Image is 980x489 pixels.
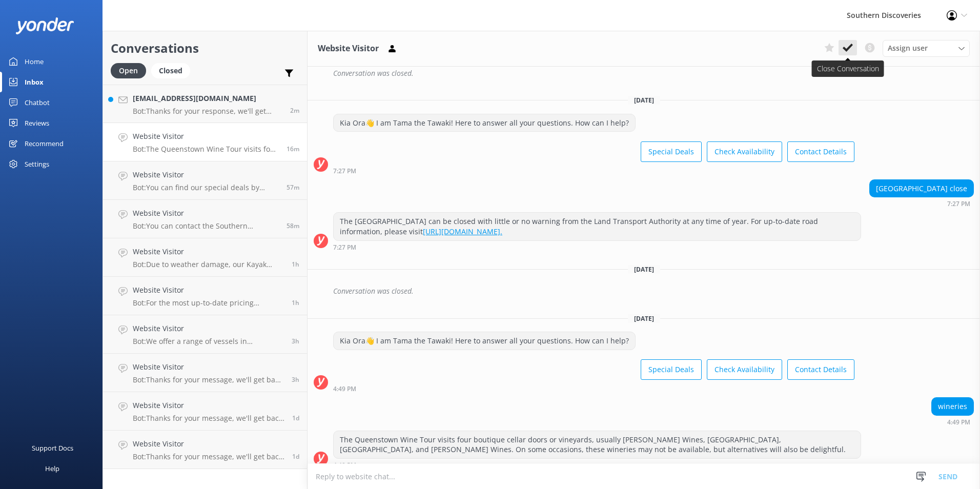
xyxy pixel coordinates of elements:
[333,385,854,392] div: Oct 06 2025 04:49pm (UTC +13:00) Pacific/Auckland
[133,452,284,461] p: Bot: Thanks for your message, we'll get back to you as soon as we can. You're also welcome to kee...
[333,282,974,300] div: Conversation was closed.
[314,282,974,300] div: 2025-09-22T20:46:40.893
[151,63,190,78] div: Closed
[318,42,379,55] h3: Website Visitor
[932,398,973,415] div: wineries
[628,314,660,323] span: [DATE]
[787,141,854,162] button: Contact Details
[103,431,307,469] a: Website VisitorBot:Thanks for your message, we'll get back to you as soon as we can. You're also ...
[287,221,299,230] span: Oct 06 2025 04:06pm (UTC +13:00) Pacific/Auckland
[32,438,73,458] div: Support Docs
[292,452,299,461] span: Oct 05 2025 02:58pm (UTC +13:00) Pacific/Auckland
[103,354,307,392] a: Website VisitorBot:Thanks for your message, we'll get back to you as soon as we can. You're also ...
[133,438,284,450] h4: Website Visitor
[103,238,307,277] a: Website VisitorBot:Due to weather damage, our Kayak Shed is temporarily closed, and we don’t have...
[290,106,299,115] span: Oct 06 2025 05:03pm (UTC +13:00) Pacific/Auckland
[133,131,279,142] h4: Website Visitor
[103,277,307,315] a: Website VisitorBot:For the most up-to-date pricing information for the Milford Sound Coach & Natu...
[133,208,279,219] h4: Website Visitor
[947,419,970,425] strong: 4:49 PM
[292,298,299,307] span: Oct 06 2025 03:31pm (UTC +13:00) Pacific/Auckland
[628,96,660,105] span: [DATE]
[931,418,974,425] div: Oct 06 2025 04:49pm (UTC +13:00) Pacific/Auckland
[133,337,284,346] p: Bot: We offer a range of vessels in [GEOGRAPHIC_DATA], with capacities ranging from 45 to 280 pas...
[334,332,635,350] div: Kia Ora👋 I am Tama the Tawaki! Here to answer all your questions. How can I help?
[111,63,146,78] div: Open
[292,414,299,422] span: Oct 05 2025 04:51pm (UTC +13:00) Pacific/Auckland
[133,221,279,231] p: Bot: You can contact the Southern Discoveries team by phone at [PHONE_NUMBER] within [GEOGRAPHIC_...
[133,145,279,154] p: Bot: The Queenstown Wine Tour visits four boutique cellar doors or vineyards, usually [PERSON_NAM...
[333,168,356,174] strong: 7:27 PM
[25,133,64,154] div: Recommend
[333,243,861,251] div: Sep 22 2025 07:27pm (UTC +13:00) Pacific/Auckland
[287,183,299,192] span: Oct 06 2025 04:08pm (UTC +13:00) Pacific/Auckland
[133,361,284,373] h4: Website Visitor
[334,114,635,132] div: Kia Ora👋 I am Tama the Tawaki! Here to answer all your questions. How can I help?
[133,400,284,411] h4: Website Visitor
[133,375,284,384] p: Bot: Thanks for your message, we'll get back to you as soon as we can. You're also welcome to kee...
[641,359,702,380] button: Special Deals
[287,145,299,153] span: Oct 06 2025 04:49pm (UTC +13:00) Pacific/Auckland
[334,213,861,240] div: The [GEOGRAPHIC_DATA] can be closed with little or no warning from the Land Transport Authority a...
[314,65,974,82] div: 2025-08-01T19:59:32.967
[888,43,928,54] span: Assign user
[707,359,782,380] button: Check Availability
[628,265,660,274] span: [DATE]
[947,201,970,207] strong: 7:27 PM
[133,246,284,257] h4: Website Visitor
[870,180,973,197] div: [GEOGRAPHIC_DATA] close
[103,392,307,431] a: Website VisitorBot:Thanks for your message, we'll get back to you as soon as we can. You're also ...
[45,458,59,479] div: Help
[641,141,702,162] button: Special Deals
[707,141,782,162] button: Check Availability
[333,244,356,251] strong: 7:27 PM
[292,375,299,384] span: Oct 06 2025 01:29pm (UTC +13:00) Pacific/Auckland
[103,85,307,123] a: [EMAIL_ADDRESS][DOMAIN_NAME]Bot:Thanks for your response, we'll get back to you as soon as we can...
[787,359,854,380] button: Contact Details
[292,337,299,345] span: Oct 06 2025 01:54pm (UTC +13:00) Pacific/Auckland
[133,323,284,334] h4: Website Visitor
[25,113,49,133] div: Reviews
[292,260,299,269] span: Oct 06 2025 03:48pm (UTC +13:00) Pacific/Auckland
[333,65,974,82] div: Conversation was closed.
[133,107,282,116] p: Bot: Thanks for your response, we'll get back to you as soon as we can during opening hours.
[133,284,284,296] h4: Website Visitor
[133,183,279,192] p: Bot: You can find our special deals by visiting [URL][DOMAIN_NAME].
[133,169,279,180] h4: Website Visitor
[103,123,307,161] a: Website VisitorBot:The Queenstown Wine Tour visits four boutique cellar doors or vineyards, usual...
[423,227,502,236] a: [URL][DOMAIN_NAME].
[133,93,282,104] h4: [EMAIL_ADDRESS][DOMAIN_NAME]
[133,298,284,308] p: Bot: For the most up-to-date pricing information for the Milford Sound Coach & Nature Cruise, ple...
[25,154,49,174] div: Settings
[15,17,74,34] img: yonder-white-logo.png
[333,167,854,174] div: Sep 22 2025 07:27pm (UTC +13:00) Pacific/Auckland
[869,200,974,207] div: Sep 22 2025 07:27pm (UTC +13:00) Pacific/Auckland
[25,51,44,72] div: Home
[111,65,151,76] a: Open
[151,65,195,76] a: Closed
[333,386,356,392] strong: 4:49 PM
[333,461,861,468] div: Oct 06 2025 04:49pm (UTC +13:00) Pacific/Auckland
[133,414,284,423] p: Bot: Thanks for your message, we'll get back to you as soon as we can. You're also welcome to kee...
[103,200,307,238] a: Website VisitorBot:You can contact the Southern Discoveries team by phone at [PHONE_NUMBER] withi...
[333,462,356,468] strong: 4:49 PM
[133,260,284,269] p: Bot: Due to weather damage, our Kayak Shed is temporarily closed, and we don’t have a reopening d...
[25,72,44,92] div: Inbox
[334,431,861,458] div: The Queenstown Wine Tour visits four boutique cellar doors or vineyards, usually [PERSON_NAME] Wi...
[103,315,307,354] a: Website VisitorBot:We offer a range of vessels in [GEOGRAPHIC_DATA], with capacities ranging from...
[111,38,299,58] h2: Conversations
[103,161,307,200] a: Website VisitorBot:You can find our special deals by visiting [URL][DOMAIN_NAME].57m
[883,40,970,56] div: Assign User
[25,92,50,113] div: Chatbot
